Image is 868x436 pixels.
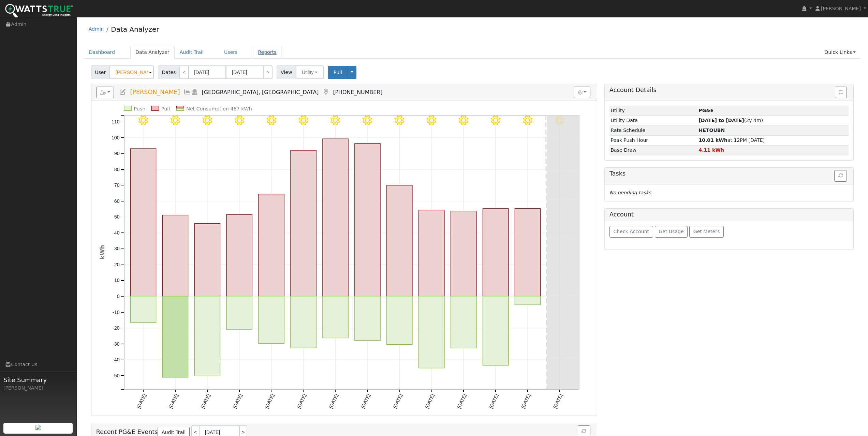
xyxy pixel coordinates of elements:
[113,310,120,315] text: -10
[520,393,532,409] text: [DATE]
[655,226,688,238] button: Get Usage
[114,262,120,267] text: 20
[130,149,156,296] rect: onclick=""
[113,373,120,378] text: -50
[114,167,120,172] text: 80
[451,296,476,348] rect: onclick=""
[334,70,342,75] span: Pull
[136,393,147,409] text: [DATE]
[183,89,191,95] a: Multi-Series Graph
[3,385,73,392] div: [PERSON_NAME]
[171,116,180,125] i: 9/07 - Clear
[158,65,180,79] span: Dates
[130,89,180,95] span: [PERSON_NAME]
[263,65,273,79] a: >
[834,170,847,182] button: Refresh
[456,393,468,409] text: [DATE]
[609,116,697,125] td: Utility Data
[488,393,500,409] text: [DATE]
[298,116,308,125] i: 9/11 - MostlyClear
[179,65,189,79] a: <
[333,89,382,95] span: [PHONE_NUMBER]
[835,87,847,98] button: Issue History
[161,106,170,112] text: Pull
[515,296,540,305] rect: onclick=""
[266,116,276,125] i: 9/10 - MostlyClear
[253,46,282,59] a: Reports
[291,296,316,348] rect: onclick=""
[395,116,404,125] i: 9/14 - Clear
[259,296,284,344] rect: onclick=""
[291,150,316,296] rect: onclick=""
[491,116,500,125] i: 9/17 - Clear
[162,215,188,296] rect: onclick=""
[609,145,697,155] td: Base Draw
[111,25,159,33] a: Data Analyzer
[689,226,724,238] button: Get Meters
[392,393,403,409] text: [DATE]
[328,66,348,79] button: Pull
[613,229,649,234] span: Check Account
[451,211,476,296] rect: onclick=""
[91,65,110,79] span: User
[89,26,104,32] a: Admin
[609,211,634,218] h5: Account
[130,296,156,322] rect: onclick=""
[113,341,120,347] text: -30
[328,393,339,409] text: [DATE]
[360,393,371,409] text: [DATE]
[162,296,188,377] rect: onclick=""
[3,375,73,385] span: Site Summary
[109,65,154,79] input: Select a User
[698,108,713,113] strong: ID: 16996551, authorized: 06/20/25
[277,65,296,79] span: View
[355,144,380,296] rect: onclick=""
[609,190,651,195] i: No pending tasks
[819,46,861,59] a: Quick Links
[515,209,540,296] rect: onclick=""
[264,393,275,409] text: [DATE]
[609,125,697,135] td: Rate Schedule
[322,89,329,95] a: Map
[697,135,849,145] td: at 12PM [DATE]
[552,393,564,409] text: [DATE]
[114,246,120,252] text: 30
[119,89,127,95] a: Edit User (31856)
[296,393,307,409] text: [DATE]
[186,106,252,112] text: Net Consumption 467 kWh
[698,118,763,123] span: (2y 4m)
[609,135,697,145] td: Peak Push Hour
[117,294,120,299] text: 0
[424,393,436,409] text: [DATE]
[323,296,348,338] rect: onclick=""
[114,151,120,156] text: 90
[296,65,324,79] button: Utility
[168,393,179,409] text: [DATE]
[35,425,41,430] img: retrieve
[113,325,120,331] text: -20
[418,210,444,296] rect: onclick=""
[226,214,252,296] rect: onclick=""
[659,229,683,234] span: Get Usage
[483,296,508,365] rect: onclick=""
[698,118,744,123] strong: [DATE] to [DATE]
[609,226,653,238] button: Check Account
[191,89,198,95] a: Login As (last Never)
[112,119,120,124] text: 110
[112,135,120,140] text: 100
[203,116,212,125] i: 9/08 - Clear
[226,296,252,330] rect: onclick=""
[234,116,244,125] i: 9/09 - Clear
[609,87,849,94] h5: Account Details
[698,137,727,143] strong: 10.01 kWh
[84,46,120,59] a: Dashboard
[821,6,861,11] span: [PERSON_NAME]
[114,230,120,236] text: 40
[200,393,211,409] text: [DATE]
[418,296,444,368] rect: onclick=""
[114,278,120,283] text: 10
[219,46,243,59] a: Users
[114,182,120,188] text: 70
[698,127,725,133] strong: P
[130,46,175,59] a: Data Analyzer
